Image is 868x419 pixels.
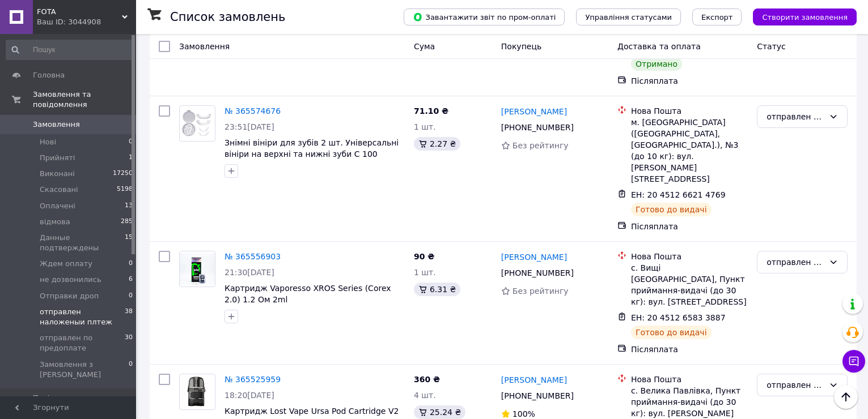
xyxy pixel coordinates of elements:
[6,40,134,60] input: Пошук
[129,275,133,285] span: 6
[170,10,285,24] h1: Список замовлень
[183,374,212,409] img: Фото товару
[501,374,567,386] a: [PERSON_NAME]
[631,374,748,385] div: Нова Пошта
[631,251,748,262] div: Нова Пошта
[631,105,748,117] div: Нова Пошта
[129,259,133,269] span: 0
[631,75,748,87] div: Післяплата
[40,233,125,253] span: Данные подтверждены
[404,8,565,25] button: Завантажити звіт по пром-оплаті
[414,405,465,419] div: 25.24 ₴
[225,391,274,400] span: 18:20[DATE]
[767,379,824,391] div: отправлен наложеныи плтеж
[40,201,75,211] span: Оплачені
[225,122,274,131] span: 23:51[DATE]
[631,221,748,232] div: Післяплата
[129,137,133,147] span: 0
[617,42,701,51] span: Доставка та оплата
[692,8,742,25] button: Експорт
[414,391,436,400] span: 4 шт.
[631,344,748,355] div: Післяплата
[40,153,75,163] span: Прийняті
[40,185,78,195] span: Скасовані
[125,233,133,253] span: 15
[33,89,136,110] span: Замовлення та повідомлення
[742,12,857,21] a: Створити замовлення
[631,57,682,71] div: Отримано
[767,110,824,123] div: отправлен наложеныи плтеж
[225,375,281,384] a: № 365525959
[225,106,281,116] a: № 365574676
[513,287,569,296] span: Без рейтингу
[414,283,460,296] div: 6.31 ₴
[179,105,215,142] a: Фото товару
[180,253,215,284] img: Фото товару
[414,106,448,116] span: 71.10 ₴
[501,42,541,51] span: Покупець
[414,137,460,151] div: 2.27 ₴
[631,326,712,339] div: Готово до видачі
[631,190,726,199] span: ЕН: 20 4512 6621 4769
[129,360,133,380] span: 0
[40,259,92,269] span: Ждем оплату
[37,17,136,27] div: Ваш ID: 3044908
[179,42,230,51] span: Замовлення
[834,385,858,409] button: Наверх
[414,375,440,384] span: 360 ₴
[40,169,75,179] span: Виконані
[631,262,748,307] div: с. Вищі [GEOGRAPHIC_DATA], Пункт приймання-видачі (до 30 кг): вул. [STREET_ADDRESS]
[513,141,569,150] span: Без рейтингу
[585,13,672,22] span: Управління статусами
[701,13,733,22] span: Експорт
[40,137,56,147] span: Нові
[40,275,101,285] span: не дозвонились
[631,313,726,322] span: ЕН: 20 4512 6583 3887
[501,251,567,263] a: [PERSON_NAME]
[40,360,129,380] span: Замовлення з [PERSON_NAME]
[125,201,133,211] span: 13
[513,409,535,418] span: 100%
[113,169,133,179] span: 17250
[414,268,436,277] span: 1 шт.
[225,138,399,159] a: Знімні вініри для зубів 2 шт. Універсальні вініри на верхні та нижні зуби С 100
[414,42,435,51] span: Cума
[767,256,824,268] div: отправлен наложеныи плтеж
[40,333,125,353] span: отправлен по предоплате
[40,307,125,327] span: отправлен наложеныи плтеж
[499,265,576,281] div: [PHONE_NUMBER]
[129,291,133,301] span: 0
[414,122,436,131] span: 1 шт.
[40,217,70,227] span: відмова
[179,251,215,287] a: Фото товару
[125,333,133,353] span: 30
[413,12,556,22] span: Завантажити звіт по пром-оплаті
[180,109,215,138] img: Фото товару
[501,106,567,117] a: [PERSON_NAME]
[33,393,88,403] span: Повідомлення
[753,8,857,25] button: Створити замовлення
[117,185,133,195] span: 5198
[33,70,65,80] span: Головна
[225,284,391,304] a: Картридж Vaporesso XROS Series (Corex 2.0) 1.2 Ом 2ml
[121,217,133,227] span: 285
[179,374,215,410] a: Фото товару
[757,42,786,51] span: Статус
[225,252,281,261] a: № 365556903
[33,119,80,130] span: Замовлення
[576,8,681,25] button: Управління статусами
[499,388,576,404] div: [PHONE_NUMBER]
[125,307,133,327] span: 38
[40,291,99,301] span: Отправки дроп
[631,203,712,216] div: Готово до видачі
[414,252,434,261] span: 90 ₴
[225,268,274,277] span: 21:30[DATE]
[37,7,122,17] span: FOTA
[499,119,576,135] div: [PHONE_NUMBER]
[129,153,133,163] span: 1
[631,117,748,185] div: м. [GEOGRAPHIC_DATA] ([GEOGRAPHIC_DATA], [GEOGRAPHIC_DATA].), №3 (до 10 кг): вул. [PERSON_NAME][S...
[762,13,848,22] span: Створити замовлення
[842,350,865,373] button: Чат з покупцем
